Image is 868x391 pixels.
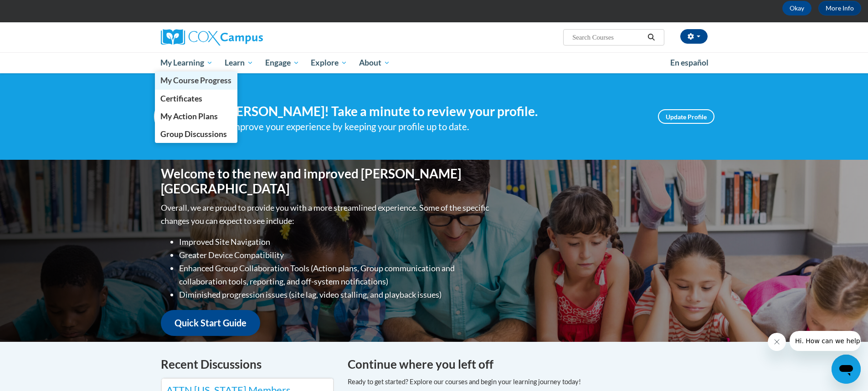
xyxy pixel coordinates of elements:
iframe: Message from company [790,331,861,351]
iframe: Close message [768,333,786,351]
span: My Learning [160,57,213,68]
button: Search [644,32,658,43]
li: Enhanced Group Collaboration Tools (Action plans, Group communication and collaboration tools, re... [179,262,491,288]
img: Profile Image [154,96,195,137]
li: Greater Device Compatibility [179,249,491,262]
img: Cox Campus [161,29,263,46]
span: Learn [225,57,253,68]
a: Group Discussions [155,125,238,143]
a: My Course Progress [155,71,238,89]
a: Cox Campus [161,29,334,46]
h4: Hi [PERSON_NAME]! Take a minute to review your profile. [209,104,644,119]
li: Improved Site Navigation [179,235,491,249]
h1: Welcome to the new and improved [PERSON_NAME][GEOGRAPHIC_DATA] [161,166,491,197]
span: Explore [311,57,347,68]
iframe: Button to launch messaging window [832,355,861,384]
span: En español [670,58,709,67]
div: Help improve your experience by keeping your profile up to date. [209,119,644,134]
a: About [353,52,396,73]
a: My Learning [155,52,219,73]
input: Search Courses [571,32,644,43]
a: Learn [219,52,259,73]
li: Diminished progression issues (site lag, video stalling, and playback issues) [179,288,491,301]
a: More Info [818,1,861,15]
span: Engage [265,57,299,68]
a: En español [664,53,714,72]
a: Certificates [155,90,238,107]
a: Quick Start Guide [161,310,260,336]
button: Account Settings [680,29,708,44]
button: Okay [782,1,812,15]
span: Certificates [160,94,202,103]
span: My Course Progress [160,76,231,85]
span: About [359,57,390,68]
h4: Recent Discussions [161,355,334,373]
span: Group Discussions [160,129,227,139]
h4: Continue where you left off [348,355,708,373]
a: Explore [305,52,353,73]
a: Engage [259,52,305,73]
a: My Action Plans [155,107,238,125]
a: Update Profile [658,109,714,124]
span: Hi. How can we help? [5,6,74,14]
p: Overall, we are proud to provide you with a more streamlined experience. Some of the specific cha... [161,201,491,228]
div: Main menu [147,52,721,73]
span: My Action Plans [160,112,218,121]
